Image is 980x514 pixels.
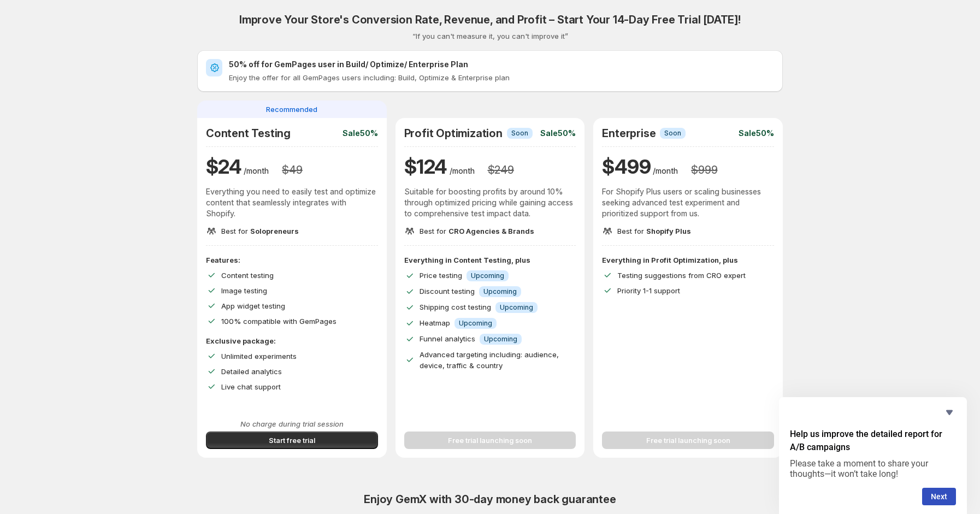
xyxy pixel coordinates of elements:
h2: Enterprise [602,127,656,140]
span: Upcoming [500,303,533,312]
button: Next question [922,488,956,505]
span: Start free trial [269,435,315,446]
p: Everything in Content Testing, plus [404,255,576,265]
p: Everything you need to easily test and optimize content that seamlessly integrates with Shopify. [206,186,378,219]
h2: 50% off for GemPages user in Build/ Optimize/ Enterprise Plan [229,59,774,70]
button: Hide survey [943,406,956,419]
p: No charge during trial session [206,418,378,429]
span: Upcoming [459,319,492,328]
span: Funnel analytics [420,334,475,343]
h1: $ 24 [206,153,241,180]
h2: Improve Your Store's Conversion Rate, Revenue, and Profit – Start Your 14-Day Free Trial [DATE]! [239,13,741,26]
span: Detailed analytics [221,367,282,376]
h3: $ 49 [282,163,302,176]
p: Exclusive package: [206,335,378,346]
p: Best for [617,226,691,237]
h1: $ 124 [404,153,447,180]
h2: Profit Optimization [404,127,503,140]
p: Sale 50% [343,128,378,139]
div: Help us improve the detailed report for A/B campaigns [790,406,956,505]
span: Priority 1-1 support [617,286,680,295]
span: Unlimited experiments [221,352,297,361]
p: For Shopify Plus users or scaling businesses seeking advanced test experiment and prioritized sup... [602,186,774,219]
h2: Content Testing [206,127,291,140]
h1: $ 499 [602,153,651,180]
span: Recommended [266,104,317,115]
p: Please take a moment to share your thoughts—it won’t take long! [790,458,956,479]
h2: Enjoy GemX with 30-day money back guarantee [197,493,783,506]
h2: Help us improve the detailed report for A/B campaigns [790,428,956,454]
span: Shopify Plus [646,227,691,235]
span: Discount testing [420,287,475,296]
p: “If you can't measure it, you can't improve it” [412,31,568,42]
span: Heatmap [420,318,450,327]
span: Advanced targeting including: audience, device, traffic & country [420,350,559,370]
button: Start free trial [206,432,378,449]
p: Best for [420,226,534,237]
span: Testing suggestions from CRO expert [617,271,746,280]
p: /month [450,166,475,176]
span: Upcoming [483,287,517,296]
h3: $ 999 [691,163,717,176]
p: Features: [206,255,378,265]
span: Image testing [221,286,267,295]
p: Everything in Profit Optimization, plus [602,255,774,265]
p: Sale 50% [540,128,576,139]
p: Suitable for boosting profits by around 10% through optimized pricing while gaining access to com... [404,186,576,219]
p: Enjoy the offer for all GemPages users including: Build, Optimize & Enterprise plan [229,72,774,83]
p: Best for [221,226,299,237]
span: Content testing [221,271,274,280]
span: Soon [664,129,681,138]
span: App widget testing [221,302,285,310]
span: Live chat support [221,382,281,391]
p: /month [653,166,678,176]
span: Price testing [420,271,462,280]
span: Upcoming [484,335,517,344]
p: /month [244,166,269,176]
p: Sale 50% [739,128,774,139]
h3: $ 249 [488,163,514,176]
span: CRO Agencies & Brands [448,227,534,235]
span: Upcoming [471,271,504,280]
span: Solopreneurs [250,227,299,235]
span: 100% compatible with GemPages [221,317,336,326]
span: Shipping cost testing [420,303,491,311]
span: Soon [511,129,528,138]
